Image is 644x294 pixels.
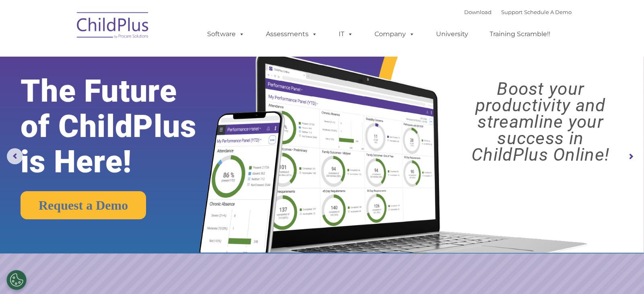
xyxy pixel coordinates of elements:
a: Software [199,26,253,42]
span: Phone number [112,86,146,92]
a: Training Scramble!! [481,26,558,42]
a: Download [464,9,492,15]
button: Cookies Settings [6,270,27,290]
rs-layer: The Future of ChildPlus is Here! [21,73,226,180]
span: Last name [112,53,136,59]
a: Support [501,9,523,15]
a: Assessments [258,26,325,42]
img: ChildPlus by Procare Solutions [73,6,153,47]
a: Request a Demo [21,191,146,219]
a: University [428,26,476,42]
font: | [464,9,572,15]
a: IT [331,26,361,42]
a: Schedule A Demo [524,9,572,15]
rs-layer: Boost your productivity and streamline your success in ChildPlus Online! [445,81,636,163]
a: Company [366,26,423,42]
